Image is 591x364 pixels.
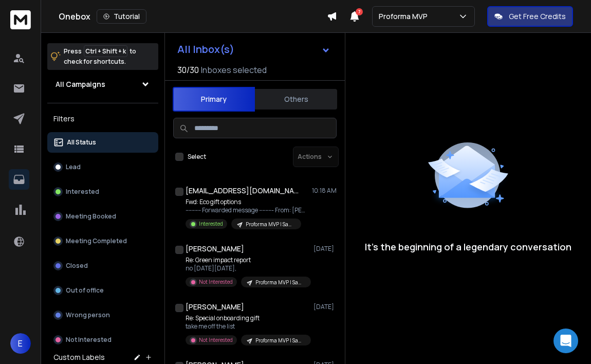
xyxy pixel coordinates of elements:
[66,286,104,295] p: Out of office
[255,337,305,344] p: Proforma MVP | Sample Box
[47,280,158,301] button: Out of office
[47,181,158,202] button: Interested
[56,79,105,89] h1: All Campaigns
[67,138,96,147] p: All Status
[47,132,158,153] button: All Status
[186,302,244,312] h1: [PERSON_NAME]
[53,352,105,362] h3: Custom Labels
[47,231,158,251] button: Meeting Completed
[84,45,127,57] span: Ctrl + Shift + k
[186,198,309,206] p: Fwd: Eco gift options
[66,262,88,270] p: Closed
[201,64,267,76] h3: Inboxes selected
[313,303,337,311] p: [DATE]
[47,330,158,350] button: Not Interested
[356,8,363,15] span: 7
[186,186,299,196] h1: [EMAIL_ADDRESS][DOMAIN_NAME]
[64,46,136,67] p: Press to check for shortcuts.
[66,336,112,344] p: Not Interested
[10,333,31,354] button: E
[169,39,339,60] button: All Inbox(s)
[177,64,199,76] span: 30 / 30
[186,256,309,264] p: Re: Green impact report
[66,212,116,221] p: Meeting Booked
[312,187,337,195] p: 10:18 AM
[186,322,309,331] p: take me off the list
[188,153,206,161] label: Select
[246,221,295,228] p: Proforma MVP | Sample Box
[255,279,305,286] p: Proforma MVP | Sample Box
[379,11,432,22] p: Proforma MVP
[47,74,158,95] button: All Campaigns
[487,6,573,27] button: Get Free Credits
[313,245,337,253] p: [DATE]
[47,112,158,126] h3: Filters
[365,240,571,254] p: It’s the beginning of a legendary conversation
[186,206,309,214] p: ---------- Forwarded message --------- From: [PERSON_NAME]
[66,311,110,319] p: Wrong person
[59,9,327,24] div: Onebox
[47,256,158,276] button: Closed
[47,157,158,177] button: Lead
[186,314,309,322] p: Re: Special onboarding gift
[66,163,81,171] p: Lead
[186,244,244,254] h1: [PERSON_NAME]
[66,237,127,245] p: Meeting Completed
[97,9,146,24] button: Tutorial
[66,188,99,196] p: Interested
[199,220,223,228] p: Interested
[553,329,578,353] div: Open Intercom Messenger
[47,305,158,325] button: Wrong person
[255,88,337,111] button: Others
[47,206,158,227] button: Meeting Booked
[177,44,234,54] h1: All Inbox(s)
[199,278,233,286] p: Not Interested
[186,264,309,272] p: no [DATE][DATE],
[509,11,566,22] p: Get Free Credits
[173,87,255,112] button: Primary
[199,336,233,344] p: Not Interested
